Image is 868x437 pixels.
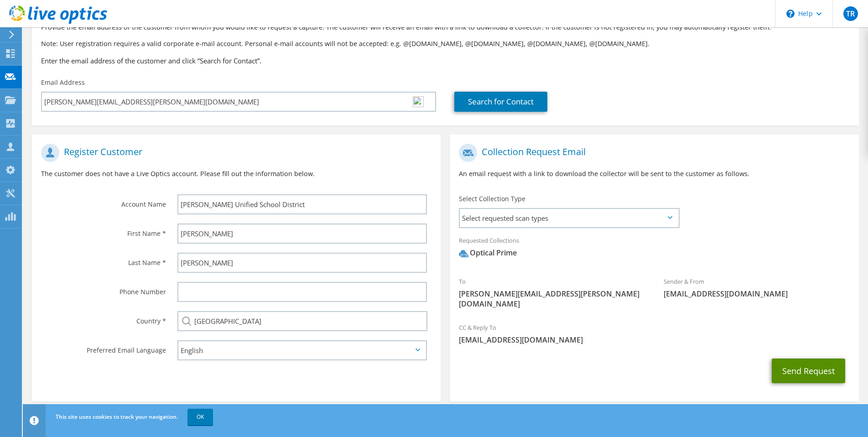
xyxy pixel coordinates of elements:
[459,144,845,162] h1: Collection Request Email
[786,10,795,18] svg: \n
[843,6,858,21] span: TR
[41,39,850,49] p: Note: User registration requires a valid corporate e-mail account. Personal e-mail accounts will ...
[41,224,166,238] label: First Name *
[56,413,178,421] span: This site uses cookies to track your navigation.
[459,289,645,309] span: [PERSON_NAME][EMAIL_ADDRESS][PERSON_NAME][DOMAIN_NAME]
[460,209,678,227] span: Select requested scan types
[187,409,213,425] a: OK
[41,311,166,326] label: Country *
[41,144,427,162] h1: Register Customer
[454,92,547,112] a: Search for Contact
[41,194,166,209] label: Account Name
[450,318,858,349] div: CC & Reply To
[459,248,517,258] div: Optical Prime
[41,56,850,66] h3: Enter the email address of the customer and click “Search for Contact”.
[459,335,849,345] span: [EMAIL_ADDRESS][DOMAIN_NAME]
[772,359,845,383] button: Send Request
[459,194,525,203] label: Select Collection Type
[41,78,85,87] label: Email Address
[41,253,166,267] label: Last Name *
[41,282,166,297] label: Phone Number
[41,340,166,355] label: Preferred Email Language
[664,289,850,299] span: [EMAIL_ADDRESS][DOMAIN_NAME]
[459,169,849,179] p: An email request with a link to download the collector will be sent to the customer as follows.
[450,272,654,313] div: To
[41,169,431,179] p: The customer does not have a Live Optics account. Please fill out the information below.
[450,231,858,267] div: Requested Collections
[413,96,424,107] img: npw-badge-icon-locked.svg
[655,272,859,303] div: Sender & From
